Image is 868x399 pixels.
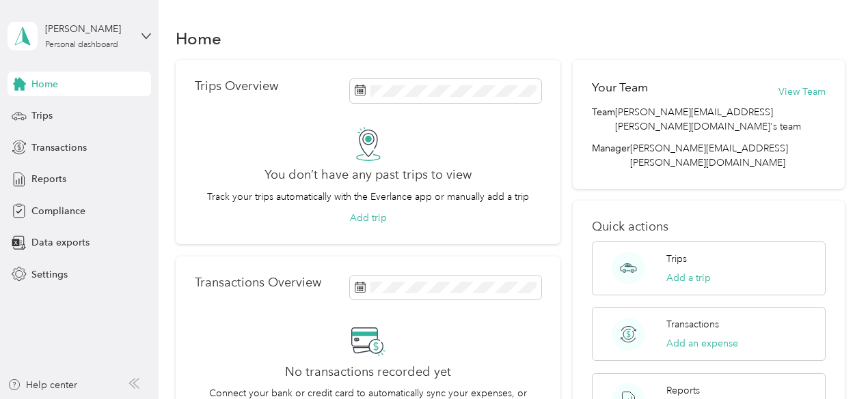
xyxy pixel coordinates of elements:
[666,336,738,351] button: Add an expense
[592,79,648,96] h2: Your Team
[778,85,826,99] button: View Team
[666,271,711,285] button: Add a trip
[31,204,85,218] span: Compliance
[592,220,826,234] p: Quick actions
[31,141,87,155] span: Transactions
[176,31,221,46] h1: Home
[207,190,529,204] p: Track your trips automatically with the Everlance app or manually add a trip
[285,365,451,379] h2: No transactions recorded yet
[31,172,66,186] span: Reports
[592,105,615,134] span: Team
[31,77,58,91] span: Home
[31,267,68,282] span: Settings
[265,168,472,182] h2: You don’t have any past trips to view
[791,323,868,399] iframe: Everlance-gr Chat Button Frame
[666,252,687,266] p: Trips
[630,143,788,168] span: [PERSON_NAME][EMAIL_ADDRESS][PERSON_NAME][DOMAIN_NAME]
[31,235,90,250] span: Data exports
[45,22,131,36] div: [PERSON_NAME]
[615,105,826,134] span: [PERSON_NAME][EMAIL_ADDRESS][PERSON_NAME][DOMAIN_NAME]'s team
[666,317,719,331] p: Transactions
[45,41,118,49] div: Personal dashboard
[592,141,630,170] span: Manager
[31,108,53,123] span: Trips
[8,378,77,392] button: Help center
[350,211,387,225] button: Add trip
[195,276,321,290] p: Transactions Overview
[195,79,278,93] p: Trips Overview
[666,383,700,398] p: Reports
